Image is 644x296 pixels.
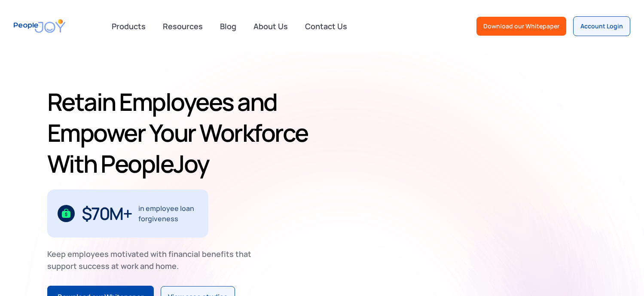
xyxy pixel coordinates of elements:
[47,189,208,238] div: 1 / 3
[573,16,630,36] a: Account Login
[82,207,132,220] div: $70M+
[476,17,566,36] a: Download our Whitepaper
[47,248,259,272] div: Keep employees motivated with financial benefits that support success at work and home.
[107,18,151,35] div: Products
[158,17,208,36] a: Resources
[14,14,65,38] a: home
[300,17,352,36] a: Contact Us
[580,22,623,31] div: Account Login
[248,17,293,36] a: About Us
[483,22,559,31] div: Download our Whitepaper
[215,17,241,36] a: Blog
[47,86,319,179] h1: Retain Employees and Empower Your Workforce With PeopleJoy
[138,203,198,224] div: in employee loan forgiveness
